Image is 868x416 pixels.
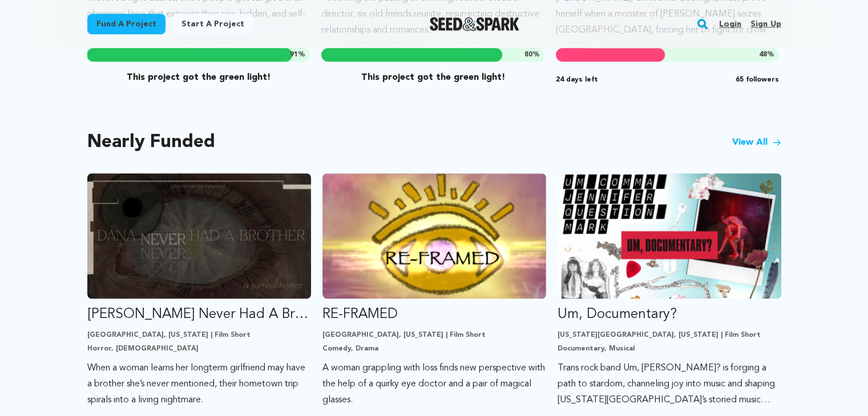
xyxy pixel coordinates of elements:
a: View All [732,136,781,149]
p: Um, Documentary? [558,305,781,324]
img: Seed&Spark Logo Dark Mode [430,17,519,31]
a: Fund Dana Never Had A Brother [87,173,311,408]
a: Fund a project [87,14,165,34]
span: 48 [758,51,766,58]
a: Fund RE-FRAMED [322,173,546,408]
a: Fund Um, Documentary? [558,173,781,408]
span: % [758,50,774,59]
p: Horror, [DEMOGRAPHIC_DATA] [87,344,311,353]
p: Trans rock band Um, [PERSON_NAME]? is forging a path to stardom, channeling joy into music and sh... [558,360,781,408]
span: 24 days left [556,75,598,84]
span: 65 followers [735,75,778,84]
span: % [524,50,540,59]
p: When a woman learns her longterm girlfriend may have a brother she’s never mentioned, their homet... [87,360,311,408]
p: This project got the green light! [321,71,544,84]
a: Login [719,15,741,33]
a: Seed&Spark Homepage [430,17,519,31]
p: A woman grappling with loss finds new perspective with the help of a quirky eye doctor and a pair... [322,360,546,408]
span: 80 [524,51,532,58]
span: 91 [290,51,298,58]
p: [US_STATE][GEOGRAPHIC_DATA], [US_STATE] | Film Short [558,331,781,340]
h2: Nearly Funded [87,134,215,150]
p: Comedy, Drama [322,344,546,353]
p: RE-FRAMED [322,305,546,324]
p: Documentary, Musical [558,344,781,353]
a: Start a project [172,14,253,34]
p: [GEOGRAPHIC_DATA], [US_STATE] | Film Short [87,331,311,340]
p: [PERSON_NAME] Never Had A Brother [87,305,311,324]
p: This project got the green light! [87,71,310,84]
p: [GEOGRAPHIC_DATA], [US_STATE] | Film Short [322,331,546,340]
span: % [290,50,305,59]
a: Sign up [750,15,781,33]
